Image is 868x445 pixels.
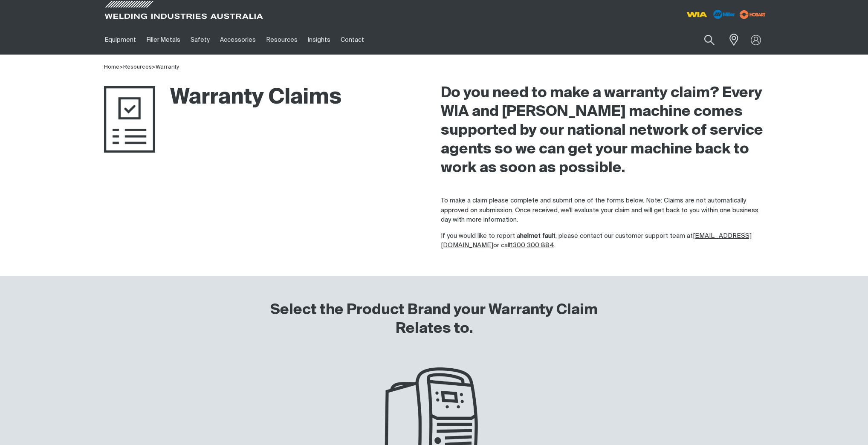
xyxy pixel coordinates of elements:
a: Filler Metals [141,25,185,55]
h1: Warranty Claims [104,84,341,112]
a: 1300 300 884 [510,242,554,249]
strong: helmet fault [520,233,556,239]
input: Product name or item number... [684,30,724,50]
a: Accessories [215,25,261,55]
a: Equipment [100,25,141,55]
a: Resources [261,25,303,55]
a: Contact [336,25,369,55]
a: Safety [185,25,215,55]
h2: Select the Product Brand your Warranty Claim Relates to. [258,301,610,338]
a: Insights [303,25,336,55]
h2: Do you need to make a warranty claim? Every WIA and [PERSON_NAME] machine comes supported by our ... [441,84,764,178]
img: miller [737,8,768,21]
span: > [119,64,123,70]
nav: Main [100,25,601,55]
a: Resources [123,64,152,70]
button: Search products [695,30,724,50]
span: > [123,64,156,70]
p: To make a claim please complete and submit one of the forms below. Note: Claims are not automatic... [441,196,764,225]
a: Home [104,64,119,70]
a: Warranty [156,64,179,70]
div: If you would like to report a , please contact our customer support team at or call . [441,196,764,251]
